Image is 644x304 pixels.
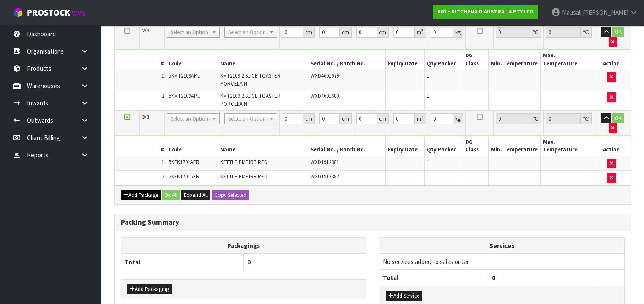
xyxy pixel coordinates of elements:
div: cm [340,113,352,124]
span: KMT2109 2 SLICE TOASTER PORCELAIN [220,92,281,107]
div: m [415,27,426,38]
span: Select an Option [228,27,266,38]
th: Expiry Date [386,50,425,70]
th: Action [592,50,631,70]
img: cube-alt.png [13,7,23,18]
div: kg [453,27,463,38]
span: 1 [161,72,164,79]
th: Total [121,254,244,270]
span: 5KMT2109APL [169,92,200,100]
div: cm [303,113,315,124]
button: Add Package [121,190,161,200]
td: No services added to sales order. [379,254,624,270]
span: 5KMT2109APL [169,72,200,79]
button: Copy Selected [212,190,249,200]
span: WXD1912381 [311,159,339,166]
th: Qty Packed [424,50,463,70]
sup: 3 [421,114,423,120]
span: ProStock [27,7,70,18]
span: 5KEK1701AER [169,159,199,166]
div: kg [453,113,463,124]
button: Expand All [181,190,210,200]
div: m [415,113,426,124]
div: ℃ [530,27,541,38]
span: Select an Option [228,114,266,124]
th: Expiry Date [386,136,425,156]
span: Select an Option [171,114,208,124]
span: KETTLE EMPIRE RED [220,173,267,180]
span: 1 [427,72,429,79]
span: Select an Option [171,27,208,38]
button: Add Packaging [127,284,172,294]
span: 3/3 [142,113,149,121]
th: # [115,136,166,156]
th: Max. Temperature [540,50,592,70]
span: 1 [427,173,429,180]
th: # [115,50,166,70]
div: ℃ [530,113,541,124]
sup: 3 [421,28,423,33]
div: cm [377,27,389,38]
th: Services [379,238,624,254]
th: Code [166,136,218,156]
div: cm [303,27,315,38]
span: Expand All [184,191,208,199]
span: 0 [492,274,495,282]
div: ℃ [581,27,592,38]
span: 1 [427,92,429,100]
span: [PERSON_NAME] [583,8,628,16]
span: 2/3 [142,27,149,34]
button: Add Service [386,291,422,301]
th: Packagings [121,237,366,254]
th: Min. Temperature [489,136,540,156]
th: DG Class [463,50,489,70]
span: 1 [427,159,429,166]
span: 2 [161,92,164,100]
span: KETTLE EMPIRE RED [220,159,267,166]
span: WXD4601679 [311,72,339,79]
span: 5KEK1701AER [169,173,199,180]
span: Mausali [562,8,581,16]
div: cm [377,113,389,124]
span: 0 [247,258,251,266]
th: Name [218,136,308,156]
span: KMT2109 2 SLICE TOASTER PORCELAIN [220,72,281,87]
th: Qty Packed [424,136,463,156]
th: Serial No. / Batch No. [308,136,385,156]
th: Total [379,270,488,286]
button: OK [612,113,624,124]
th: Min. Temperature [489,50,540,70]
span: WXD1912382 [311,173,339,180]
button: Ok All [162,190,180,200]
small: WMS [72,9,85,17]
a: K01 - KITCHENAID AUSTRALIA PTY LTD [433,5,538,19]
th: Max. Temperature [540,136,592,156]
th: Serial No. / Batch No. [308,50,385,70]
button: OK [612,27,624,37]
span: WXD4601680 [311,92,339,100]
div: ℃ [581,113,592,124]
span: 2 [161,173,164,180]
strong: K01 - KITCHENAID AUSTRALIA PTY LTD [437,8,534,15]
th: DG Class [463,136,489,156]
span: 1 [161,159,164,166]
h3: Packing Summary [121,218,625,226]
th: Action [592,136,631,156]
th: Code [166,50,218,70]
th: Name [218,50,308,70]
div: cm [340,27,352,38]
